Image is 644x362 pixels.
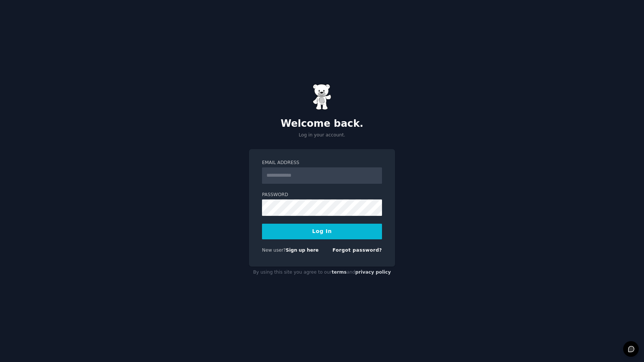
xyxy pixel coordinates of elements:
p: Log in your account. [249,132,395,139]
a: terms [332,270,347,275]
div: By using this site you agree to our and [249,267,395,278]
a: privacy policy [355,270,391,275]
label: Email Address [262,160,382,166]
a: Forgot password? [332,248,382,253]
a: Sign up here [286,248,319,253]
h2: Welcome back. [249,118,395,130]
span: New user? [262,248,286,253]
img: Gummy Bear [313,84,331,110]
label: Password [262,192,382,198]
button: Log In [262,224,382,239]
